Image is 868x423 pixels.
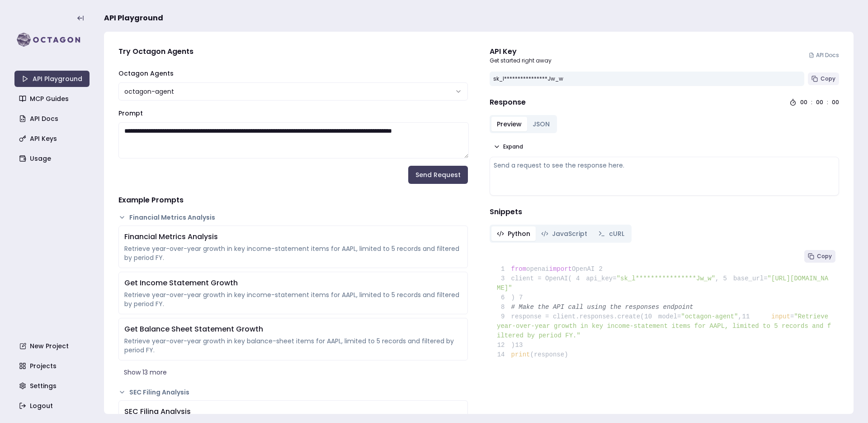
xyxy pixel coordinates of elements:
div: API Key [490,46,552,57]
a: Logout [15,398,90,414]
span: ) [497,294,515,301]
span: , [715,275,719,282]
span: OpenAI [572,265,594,273]
p: Get started right away [490,57,552,64]
h4: Example Prompts [118,195,468,206]
span: "octagon-agent" [681,313,738,320]
label: Prompt [118,109,143,118]
button: Expand [490,140,527,153]
a: Projects [15,358,90,374]
span: , [738,313,742,320]
span: 12 [497,341,511,350]
h4: Response [490,97,526,108]
div: 00 [800,99,807,106]
span: 6 [497,293,511,303]
button: SEC Filing Analysis [118,388,468,397]
span: model= [658,313,681,320]
a: Settings [15,378,90,394]
span: api_key= [586,275,616,282]
div: Retrieve year-over-year growth in key income-statement items for AAPL, limited to 5 records and f... [124,290,462,308]
span: print [511,351,530,358]
button: Send Request [408,166,468,184]
a: API Playground [14,71,90,87]
a: New Project [15,338,90,354]
span: 7 [515,293,529,303]
div: SEC Filing Analysis [124,406,462,417]
span: input [771,313,790,320]
span: 3 [497,274,511,284]
a: Usage [15,150,90,167]
button: JSON [527,117,555,131]
a: API Docs [15,111,90,127]
span: ) [497,341,515,349]
button: Copy [808,72,839,85]
button: Copy [804,250,835,263]
a: MCP Guides [15,91,90,107]
div: Retrieve year-over-year growth in key balance-sheet items for AAPL, limited to 5 records and filt... [124,336,462,355]
span: API Playground [104,13,163,24]
div: Get Balance Sheet Statement Growth [124,324,462,335]
span: response = client.responses.create( [497,313,644,320]
span: 5 [719,274,733,284]
div: : [811,99,812,106]
span: (response) [530,351,568,358]
div: Send a request to see the response here. [494,161,835,170]
span: 8 [497,303,511,312]
span: Copy [817,253,832,260]
div: 00 [832,99,839,106]
span: from [511,265,527,273]
span: Expand [503,143,523,150]
a: API Keys [15,130,90,147]
span: 4 [572,274,586,284]
span: 13 [515,341,529,350]
h4: Try Octagon Agents [118,46,468,57]
span: 11 [742,312,756,322]
span: base_url= [733,275,768,282]
span: 10 [644,312,659,322]
span: JavaScript [552,229,587,238]
button: Financial Metrics Analysis [118,213,468,222]
span: cURL [609,229,624,238]
span: client = OpenAI( [497,275,572,282]
div: 00 [816,99,823,106]
span: 14 [497,350,511,360]
span: openai [526,265,549,273]
div: : [827,99,828,106]
h4: Snippets [490,207,839,217]
span: Python [508,229,530,238]
span: Copy [821,75,835,82]
div: Get Income Statement Growth [124,278,462,288]
img: logo-rect-yK7x_WSZ.svg [14,31,90,49]
span: # Make the API call using the responses endpoint [511,303,693,311]
label: Octagon Agents [118,69,174,78]
span: = [790,313,794,320]
div: Retrieve year-over-year growth in key income-statement items for AAPL, limited to 5 records and f... [124,244,462,262]
div: Financial Metrics Analysis [124,231,462,242]
span: "Retrieve year-over-year growth in key income-statement items for AAPL, limited to 5 records and ... [497,313,832,339]
a: API Docs [809,52,839,59]
span: 2 [594,264,609,274]
span: 1 [497,264,511,274]
button: Preview [491,117,527,131]
span: 9 [497,312,511,322]
span: import [549,265,572,273]
button: Show 13 more [118,364,468,380]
